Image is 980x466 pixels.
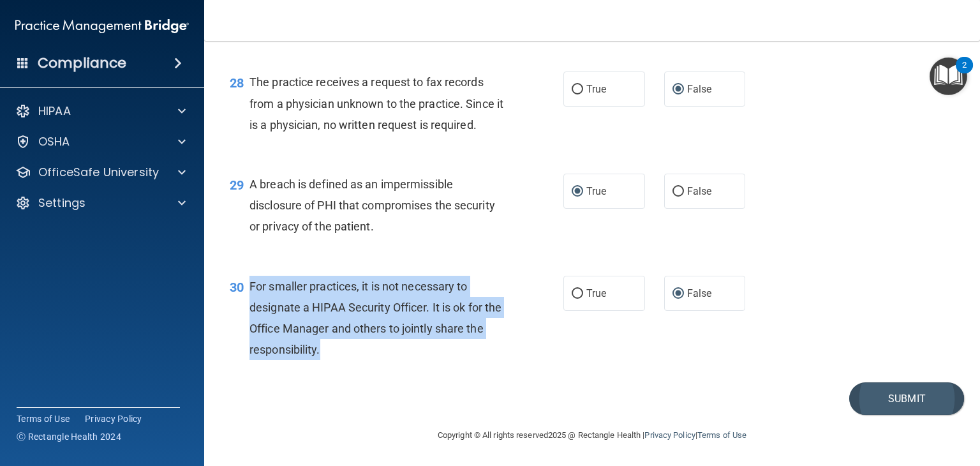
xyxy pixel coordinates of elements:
[249,280,501,357] span: For smaller practices, it is not necessary to designate a HIPAA Security Officer. It is ok for th...
[15,195,186,211] a: Settings
[15,165,186,180] a: OfficeSafe University
[38,195,85,211] p: Settings
[572,289,583,299] input: True
[38,134,70,149] p: OSHA
[15,13,189,39] img: PMB logo
[249,75,503,131] span: The practice receives a request to fax records from a physician unknown to the practice. Since it...
[38,54,126,72] h4: Compliance
[687,287,712,299] span: False
[17,430,121,443] span: Ⓒ Rectangle Health 2024
[15,103,186,119] a: HIPAA
[849,382,964,415] button: Submit
[572,85,583,94] input: True
[586,287,606,299] span: True
[17,412,70,425] a: Terms of Use
[230,177,244,193] span: 29
[249,177,495,233] span: A breach is defined as an impermissible disclosure of PHI that compromises the security or privac...
[230,280,244,295] span: 30
[672,187,684,197] input: False
[672,85,684,94] input: False
[586,83,606,95] span: True
[230,75,244,91] span: 28
[359,415,825,456] div: Copyright © All rights reserved 2025 @ Rectangle Health | |
[38,103,71,119] p: HIPAA
[15,134,186,149] a: OSHA
[687,185,712,197] span: False
[697,430,746,440] a: Terms of Use
[930,57,967,95] button: Open Resource Center, 2 new notifications
[586,185,606,197] span: True
[687,83,712,95] span: False
[85,412,142,425] a: Privacy Policy
[962,65,967,82] div: 2
[38,165,159,180] p: OfficeSafe University
[572,187,583,197] input: True
[644,430,695,440] a: Privacy Policy
[672,289,684,299] input: False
